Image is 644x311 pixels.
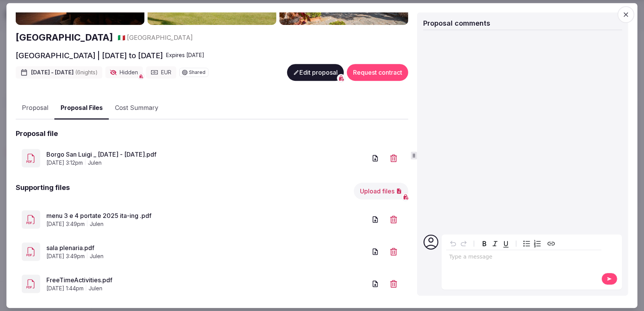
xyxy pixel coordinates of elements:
h2: Proposal file [16,129,58,138]
span: [DATE] 3:49pm [46,220,85,228]
span: ( 6 night s ) [75,69,98,75]
a: Borgo San Luigi _ [DATE] - [DATE].pdf [46,150,367,159]
span: julen [88,159,102,167]
button: Underline [501,238,511,249]
div: Hidden [105,66,143,79]
h2: Supporting files [16,183,70,200]
span: julen [89,285,102,292]
button: Cost Summary [109,97,164,119]
a: FreeTimeActivities.pdf [46,275,367,285]
span: 🇮🇹 [118,34,125,41]
a: sala plenaria.pdf [46,243,367,252]
a: [GEOGRAPHIC_DATA] [16,31,113,44]
button: Bulleted list [521,238,532,249]
span: [DATE] 3:49pm [46,252,85,260]
span: julen [90,220,103,228]
button: Create link [546,238,557,249]
span: [DATE] 3:12pm [46,159,83,167]
div: Expire s [DATE] [166,51,204,59]
button: Proposal [16,97,54,119]
button: Edit proposal [287,64,344,81]
span: julen [90,252,103,260]
span: [DATE] - [DATE] [31,69,98,76]
a: menu 3 e 4 portate 2025 ita-ing .pdf [46,211,367,220]
button: Bold [479,238,490,249]
span: [DATE] 1:44pm [46,285,84,292]
h2: [GEOGRAPHIC_DATA] | [DATE] to [DATE] [16,50,163,61]
div: toggle group [521,238,543,249]
div: editable markdown [446,250,601,265]
button: Italic [490,238,501,249]
button: Request contract [347,64,408,81]
button: Numbered list [532,238,543,249]
span: [GEOGRAPHIC_DATA] [127,33,193,42]
button: 🇮🇹 [118,33,125,42]
button: Proposal Files [54,97,109,119]
span: Shared [189,70,205,75]
button: Upload files [354,183,408,200]
span: Proposal comments [423,19,490,27]
div: EUR [146,66,176,79]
